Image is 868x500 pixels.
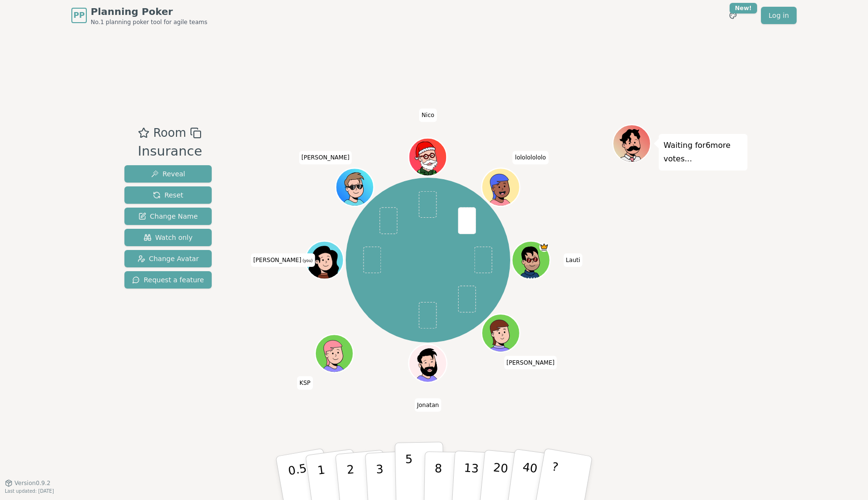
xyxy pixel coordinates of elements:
span: Request a feature [132,275,204,285]
span: Last updated: [DATE] [5,488,54,494]
button: Reset [124,186,212,204]
button: Click to change your avatar [307,242,342,278]
button: Add as favourite [138,124,149,142]
span: Click to change your name [251,253,315,267]
button: Change Name [124,208,212,225]
button: Reveal [124,165,212,183]
span: Click to change your name [297,376,313,390]
span: Click to change your name [504,355,557,369]
span: Lauti is the host [540,242,549,252]
span: Version 0.9.2 [14,479,51,487]
span: Watch only [144,233,193,242]
span: Room [153,124,186,142]
span: Planning Poker [91,5,207,18]
div: Insurance [138,142,202,161]
span: Click to change your name [299,151,352,164]
span: Change Avatar [137,254,199,263]
span: Click to change your name [415,398,442,411]
button: Change Avatar [124,250,212,267]
a: PPPlanning PokerNo.1 planning poker tool for agile teams [71,5,207,26]
span: Click to change your name [513,151,548,164]
button: Version0.9.2 [5,479,51,487]
div: New! [730,3,757,13]
button: Watch only [124,229,212,246]
p: Waiting for 6 more votes... [664,139,743,166]
button: New! [724,7,742,24]
span: Reset [153,190,183,200]
span: PP [73,10,84,21]
span: Click to change your name [419,108,436,122]
a: Log in [761,7,797,24]
span: Reveal [151,169,185,179]
button: Request a feature [124,271,212,289]
span: Change Name [138,211,198,221]
span: Click to change your name [563,253,583,267]
span: (you) [301,259,313,263]
span: No.1 planning poker tool for agile teams [91,18,207,26]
